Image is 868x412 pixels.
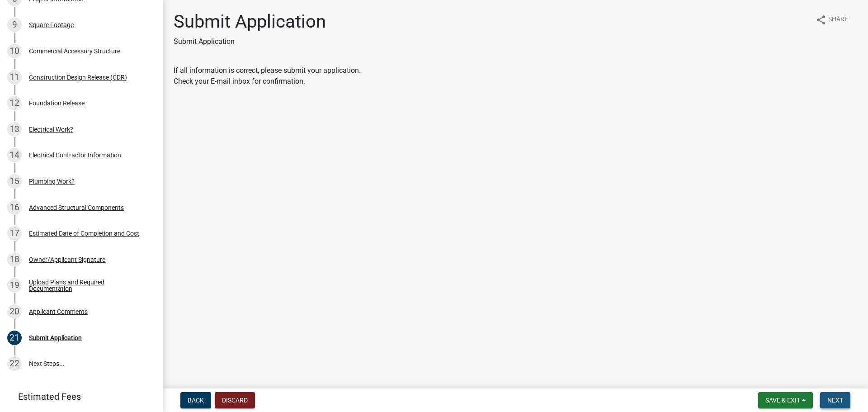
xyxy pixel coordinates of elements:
[808,11,855,28] button: shareShare
[816,14,826,25] i: share
[29,335,82,341] div: Submit Application
[29,308,88,315] div: Applicant Comments
[7,388,148,406] a: Estimated Fees
[29,152,121,158] div: Electrical Contractor Information
[7,148,22,162] div: 14
[7,18,22,32] div: 9
[29,256,105,263] div: Owner/Applicant Signature
[7,304,22,319] div: 20
[29,230,139,237] div: Estimated Date of Completion and Cost
[29,279,148,292] div: Upload Plans and Required Documentation
[7,44,22,58] div: 10
[29,100,85,106] div: Foundation Release
[180,392,211,408] button: Back
[29,204,124,211] div: Advanced Structural Components
[29,74,127,81] div: Construction Design Release (CDR)
[827,397,843,404] span: Next
[820,392,850,408] button: Next
[188,397,204,404] span: Back
[29,22,74,28] div: Square Footage
[174,65,857,87] div: If all information is correct, please submit your application. Check your E-mail inbox for confir...
[7,70,22,85] div: 11
[7,252,22,267] div: 18
[7,226,22,241] div: 17
[7,200,22,215] div: 16
[758,392,813,408] button: Save & Exit
[29,126,73,133] div: Electrical Work?
[7,278,22,293] div: 19
[7,122,22,137] div: 13
[174,36,326,47] p: Submit Application
[7,96,22,110] div: 12
[174,11,326,33] h1: Submit Application
[7,331,22,345] div: 21
[29,178,75,185] div: Plumbing Work?
[215,392,255,408] button: Discard
[29,48,120,54] div: Commercial Accessory Structure
[828,14,848,25] span: Share
[765,397,800,404] span: Save & Exit
[7,174,22,189] div: 15
[7,356,22,371] div: 22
